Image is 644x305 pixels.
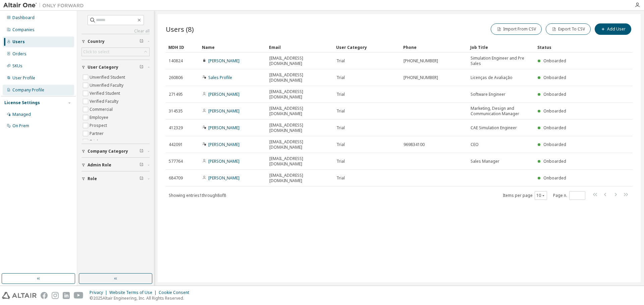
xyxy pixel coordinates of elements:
span: Onboarded [543,91,566,97]
label: Prospect [90,122,108,130]
span: Trial [336,92,345,97]
a: [PERSON_NAME] [208,175,239,181]
span: Trial [336,75,345,80]
span: Users (8) [166,24,194,34]
span: Role [88,176,97,181]
label: Unverified Student [90,73,126,81]
span: Clear filter [140,162,144,168]
label: Unverified Faculty [90,81,125,89]
div: Phone [403,42,465,53]
div: Name [202,42,264,53]
a: [PERSON_NAME] [208,58,239,64]
span: Items per page [503,191,547,200]
img: linkedin.svg [63,292,70,299]
button: User Category [82,60,150,75]
div: User Category [336,42,398,53]
img: youtube.svg [74,292,84,299]
span: Onboarded [543,158,566,164]
span: [EMAIL_ADDRESS][DOMAIN_NAME] [269,123,330,133]
div: Email [269,42,331,53]
span: 684709 [169,175,183,181]
span: Page n. [553,191,585,200]
button: 10 [536,193,545,198]
span: Marketing, Design and Communication Manager [471,106,532,117]
span: 969834100 [404,142,425,147]
span: 412329 [169,125,183,131]
span: Clear filter [140,149,144,154]
span: [EMAIL_ADDRESS][DOMAIN_NAME] [269,89,330,100]
img: facebook.svg [41,292,48,299]
div: SKUs [12,63,22,69]
span: Trial [336,175,345,181]
span: [EMAIL_ADDRESS][DOMAIN_NAME] [269,173,330,183]
a: Clear all [82,28,150,34]
button: Admin Role [82,158,150,172]
span: [EMAIL_ADDRESS][DOMAIN_NAME] [269,106,330,117]
span: [EMAIL_ADDRESS][DOMAIN_NAME] [269,156,330,167]
button: Import From CSV [491,23,542,35]
img: instagram.svg [52,292,59,299]
span: User Category [88,65,118,70]
a: Sales Profile [208,75,232,80]
span: Licenças de Avaliação [471,75,513,80]
div: Click to select [82,48,149,56]
span: Admin Role [88,162,111,168]
div: MDH ID [168,42,197,53]
label: Trial [90,138,99,146]
button: Company Category [82,144,150,159]
span: 140824 [169,58,183,64]
label: Verified Faculty [90,97,120,105]
div: Privacy [90,290,109,295]
span: Trial [336,125,345,131]
a: [PERSON_NAME] [208,142,239,147]
span: Trial [336,108,345,114]
span: [PHONE_NUMBER] [404,58,438,64]
div: Job Title [470,42,532,53]
span: Onboarded [543,125,566,131]
div: Cookie Consent [159,290,193,295]
span: 577764 [169,159,183,164]
span: Onboarded [543,108,566,114]
div: License Settings [4,100,40,105]
label: Verified Student [90,89,121,97]
div: Dashboard [12,15,35,20]
span: 314535 [169,108,183,114]
span: 442091 [169,142,183,147]
label: Partner [90,130,105,138]
span: Onboarded [543,175,566,181]
span: Clear filter [140,65,144,70]
div: Users [12,39,25,45]
span: [EMAIL_ADDRESS][DOMAIN_NAME] [269,139,330,150]
span: Trial [336,142,345,147]
span: Clear filter [140,39,144,44]
span: Trial [336,159,345,164]
img: altair_logo.svg [2,292,37,299]
span: Country [88,39,105,44]
div: Company Profile [12,87,44,93]
div: On Prem [12,123,29,129]
span: Software Engineer [471,92,505,97]
span: Showing entries 1 through 8 of 8 [169,193,226,198]
span: CAE Simulation Engineer [471,125,517,131]
span: Onboarded [543,75,566,80]
div: Status [537,42,592,53]
div: Orders [12,51,26,57]
a: [PERSON_NAME] [208,108,239,114]
button: Country [82,34,150,49]
a: [PERSON_NAME] [208,158,239,164]
div: Click to select [83,49,109,55]
div: Companies [12,27,35,32]
span: 260806 [169,75,183,80]
span: [EMAIL_ADDRESS][DOMAIN_NAME] [269,56,330,66]
button: Add User [595,23,631,35]
span: 271495 [169,92,183,97]
span: Simulation Engineer and Pre Sales [471,56,532,66]
div: User Profile [12,75,35,81]
div: Managed [12,112,31,117]
img: Altair One [3,2,87,9]
button: Export To CSV [546,23,591,35]
span: [PHONE_NUMBER] [404,75,438,80]
span: Onboarded [543,142,566,147]
span: [EMAIL_ADDRESS][DOMAIN_NAME] [269,72,330,83]
span: CEO [471,142,479,147]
